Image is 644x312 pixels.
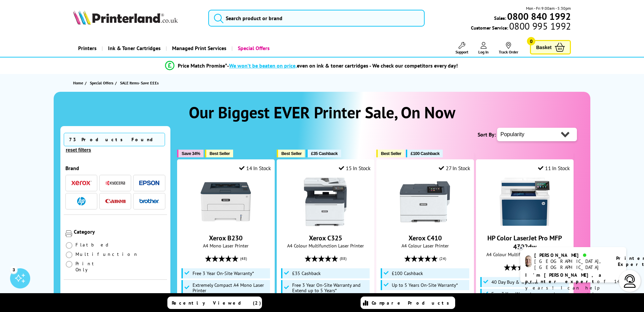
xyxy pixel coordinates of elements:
[340,252,346,265] span: (88)
[73,10,200,26] a: Printerland Logo
[400,222,450,228] a: Xerox C410
[538,165,570,171] div: 11 In Stock
[507,10,571,23] b: 0800 840 1992
[64,147,93,153] button: reset filters
[172,300,261,306] span: Recently Viewed (2)
[309,234,342,242] a: Xerox C325
[536,43,551,52] span: Basket
[227,62,458,69] div: - even on ink & toner cartridges - We check our competitors every day!
[75,261,115,273] span: Print Only
[90,79,115,86] a: Special Offers
[406,150,443,157] button: £100 Cashback
[71,181,92,185] img: Xerox
[177,150,204,157] button: Save 34%
[73,10,178,25] img: Printerland Logo
[525,272,621,304] p: of 14 years! I can help you choose the right product
[105,199,125,203] img: Canon
[74,228,165,235] div: Category
[411,151,439,156] span: £100 Cashback
[499,177,550,227] img: HP Color LaserJet Pro MFP 4302dw
[139,199,159,203] img: Brother
[105,181,125,186] img: Kyocera
[139,181,159,186] img: Epson
[65,230,72,237] img: Category
[240,252,247,265] span: (48)
[193,271,254,276] span: Free 3 Year On-Site Warranty*
[65,165,165,171] div: Brand
[491,279,539,285] span: 40 Day Buy & Try Offer
[499,42,518,54] a: Track Order
[209,234,243,242] a: Xerox B230
[494,15,506,21] span: Sales:
[439,252,446,265] span: (24)
[102,40,166,57] a: Ink & Toner Cartridges
[339,165,370,171] div: 15 In Stock
[530,40,571,54] a: Basket 0
[137,197,161,206] button: Brother
[381,151,401,156] span: Best Seller
[392,271,423,276] span: £100 Cashback
[455,49,468,54] span: Support
[306,150,341,157] button: £35 Cashback
[75,251,139,257] span: Multifunction
[376,150,405,157] button: Best Seller
[181,242,271,249] span: A4 Mono Laser Printer
[103,197,127,206] button: Canon
[372,300,453,306] span: Compare Products
[526,5,571,11] span: Mon - Fri 9:00am - 5:30pm
[231,40,275,57] a: Special Offers
[380,242,470,249] span: A4 Colour Laser Printer
[292,271,321,276] span: £35 Cashback
[75,242,111,248] span: Flatbed
[478,131,496,138] span: Sort By:
[10,266,17,273] div: 3
[208,10,425,27] input: Search product or brand
[300,222,351,228] a: Xerox C325
[534,258,608,270] div: [GEOGRAPHIC_DATA], [GEOGRAPHIC_DATA]
[499,222,550,228] a: HP Color LaserJet Pro MFP 4302dw
[292,282,368,293] span: Free 3 Year On-Site Warranty and Extend up to 5 Years*
[167,297,262,309] a: Recently Viewed (2)
[487,234,562,251] a: HP Color LaserJet Pro MFP 4302dw
[455,42,468,54] a: Support
[193,282,268,293] span: Extremely Compact A4 Mono Laser Printer
[280,242,371,249] span: A4 Colour Multifunction Laser Printer
[166,40,231,57] a: Managed Print Services
[239,165,271,171] div: 14 In Stock
[103,179,127,188] button: Kyocera
[409,234,442,242] a: Xerox C410
[525,256,532,267] img: ashley-livechat.png
[69,179,94,188] button: Xerox
[439,165,470,171] div: 27 In Stock
[506,13,571,19] a: 0800 840 1992
[64,133,165,146] span: 73 Products Found
[400,177,450,227] img: Xerox C410
[201,177,251,227] img: Xerox B230
[478,49,489,54] span: Log In
[229,62,297,69] span: We won’t be beaten on price,
[311,151,337,156] span: £35 Cashback
[478,42,489,54] a: Log In
[527,37,535,45] span: 0
[210,151,230,156] span: Best Seller
[182,151,200,156] span: Save 34%
[201,222,251,228] a: Xerox B230
[205,150,233,157] button: Best Seller
[491,291,534,297] span: Free 3 Year Warranty
[178,62,227,69] span: Price Match Promise*
[277,150,305,157] button: Best Seller
[471,23,571,31] span: Customer Service:
[508,23,571,29] span: 0800 995 1992
[392,282,458,288] span: Up to 5 Years On-Site Warranty*
[77,197,86,205] img: HP
[73,40,102,57] a: Printers
[90,79,113,86] span: Special Offers
[534,252,608,258] div: [PERSON_NAME]
[281,151,302,156] span: Best Seller
[69,197,94,206] button: HP
[73,79,85,86] a: Home
[60,102,584,123] h1: Our Biggest EVER Printer Sale, On Now
[525,272,603,284] b: I'm [PERSON_NAME], a printer expert
[623,274,637,288] img: user-headset-light.svg
[120,80,159,85] span: SALE Items- Save £££s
